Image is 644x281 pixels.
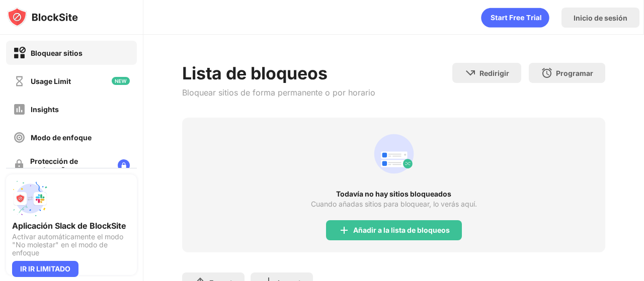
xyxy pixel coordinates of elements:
[182,63,375,83] div: Lista de bloqueos
[31,133,92,142] div: Modo de enfoque
[12,221,131,231] div: Aplicación Slack de BlockSite
[479,69,509,77] div: Redirigir
[13,159,25,171] img: password-protection-off.svg
[574,14,627,22] div: Inicio de sesión
[182,190,605,198] div: Todavía no hay sitios bloqueados
[31,49,83,57] div: Bloquear sitios
[12,261,78,277] div: IR IR LIMITADO
[31,105,59,114] div: Insights
[12,180,48,217] img: push-slack.svg
[13,103,26,116] img: insights-off.svg
[7,7,78,27] img: logo-blocksite.svg
[370,130,418,178] div: animation
[311,200,477,208] div: Cuando añadas sitios para bloquear, lo verás aquí.
[481,8,549,28] div: animation
[13,131,26,144] img: focus-off.svg
[31,77,71,85] div: Usage Limit
[30,157,110,174] div: Protección de contraseñas
[353,226,450,234] div: Añadir a la lista de bloqueos
[556,69,593,77] div: Programar
[13,47,26,59] img: block-on.svg
[12,233,131,257] div: Activar automáticamente el modo "No molestar" en el modo de enfoque
[13,75,26,87] img: time-usage-off.svg
[182,87,375,98] div: Bloquear sitios de forma permanente o por horario
[112,77,130,85] img: new-icon.svg
[118,159,130,171] img: lock-menu.svg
